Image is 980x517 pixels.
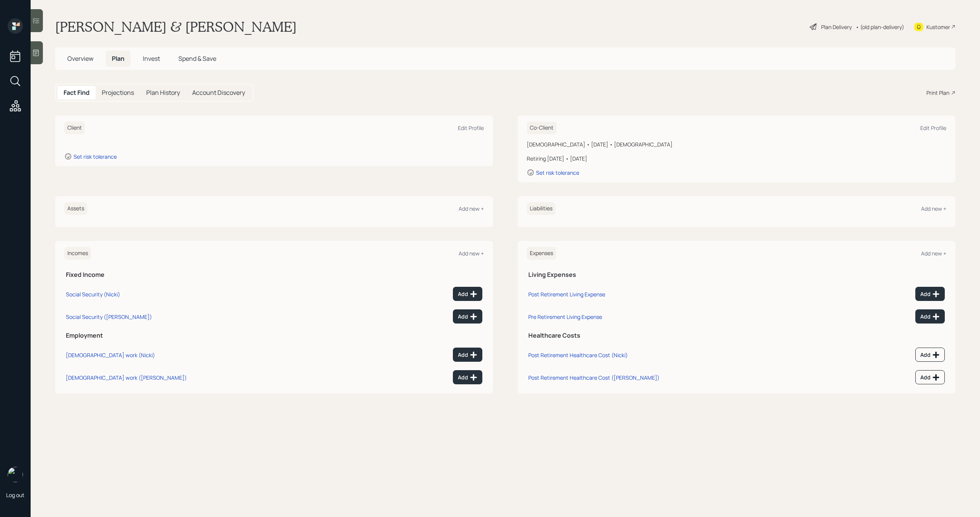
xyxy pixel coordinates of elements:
div: [DEMOGRAPHIC_DATA] work ([PERSON_NAME]) [66,374,187,381]
span: Plan [112,54,124,63]
button: Add [915,348,945,362]
div: Log out [6,491,24,499]
h6: Liabilities [527,202,555,215]
div: Add new + [921,250,946,257]
div: Add new + [921,205,946,212]
button: Add [453,348,482,362]
div: Add [920,313,940,320]
div: Add [920,374,940,381]
div: Print Plan [926,89,949,97]
div: Post Retirement Healthcare Cost ([PERSON_NAME]) [528,374,660,381]
button: Add [453,370,482,384]
h5: Fixed Income [66,271,482,278]
div: Plan Delivery [821,23,852,31]
h6: Expenses [527,247,556,260]
button: Add [453,309,482,324]
button: Add [915,309,945,324]
h1: [PERSON_NAME] & [PERSON_NAME] [55,18,297,35]
h5: Account Discovery [192,89,245,96]
div: Edit Profile [458,124,484,132]
div: Set risk tolerance [73,153,117,160]
h5: Fact Find [64,89,90,96]
div: Social Security (Nicki) [66,291,120,298]
span: Spend & Save [178,54,216,63]
h5: Living Expenses [528,271,945,278]
div: Add [458,290,477,298]
div: • (old plan-delivery) [856,23,904,31]
div: Add new + [459,250,484,257]
div: Add [458,374,477,381]
h6: Incomes [64,247,91,260]
div: Pre Retirement Living Expense [528,313,602,320]
div: Edit Profile [920,124,946,132]
button: Add [453,287,482,301]
div: Add [458,313,477,320]
div: Add [920,290,940,298]
div: Kustomer [926,23,950,31]
div: Add new + [459,205,484,212]
button: Add [915,370,945,384]
h5: Healthcare Costs [528,332,945,339]
h5: Projections [102,89,134,96]
div: Add [458,351,477,359]
h5: Employment [66,332,482,339]
div: Post Retirement Healthcare Cost (Nicki) [528,351,628,359]
h6: Assets [64,202,87,215]
div: Set risk tolerance [536,169,579,176]
div: Retiring [DATE] • [DATE] [527,154,946,163]
div: Post Retirement Living Expense [528,291,605,298]
div: [DEMOGRAPHIC_DATA] work (Nicki) [66,351,155,359]
div: [DEMOGRAPHIC_DATA] • [DATE] • [DEMOGRAPHIC_DATA] [527,140,946,148]
span: Overview [67,54,93,63]
h6: Client [64,122,85,134]
div: Social Security ([PERSON_NAME]) [66,313,152,320]
h5: Plan History [146,89,180,96]
span: Invest [143,54,160,63]
img: michael-russo-headshot.png [8,467,23,482]
button: Add [915,287,945,301]
h6: Co-Client [527,122,557,134]
div: Add [920,351,940,359]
